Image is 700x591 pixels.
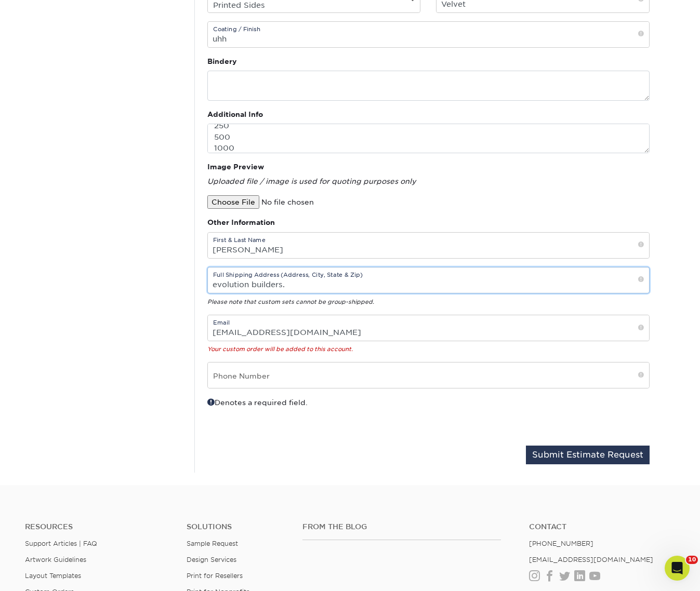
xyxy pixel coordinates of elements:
strong: Image Preview [207,163,264,171]
strong: Bindery [207,57,237,65]
a: Sample Request [187,540,238,547]
h4: From the Blog [302,522,501,531]
iframe: Intercom live chat [665,556,690,581]
em: Your custom order will be added to this account. [207,346,353,353]
a: [EMAIL_ADDRESS][DOMAIN_NAME] [529,556,653,563]
h4: Resources [25,522,171,531]
div: Denotes a required field. [200,397,429,437]
a: [PHONE_NUMBER] [529,540,593,547]
button: Submit Estimate Request [526,446,650,464]
a: Support Articles | FAQ [25,540,97,547]
iframe: reCAPTCHA [492,397,650,437]
strong: Additional Info [207,110,263,118]
em: Please note that custom sets cannot be group-shipped. [207,299,374,305]
a: Contact [529,522,675,531]
strong: Other Information [207,218,275,226]
span: 10 [686,556,698,564]
h4: Solutions [187,522,286,531]
a: Artwork Guidelines [25,556,86,563]
a: Print for Resellers [187,572,243,580]
iframe: Google Customer Reviews [3,559,88,587]
a: Design Services [187,556,236,563]
em: Uploaded file / image is used for quoting purposes only [207,177,416,185]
